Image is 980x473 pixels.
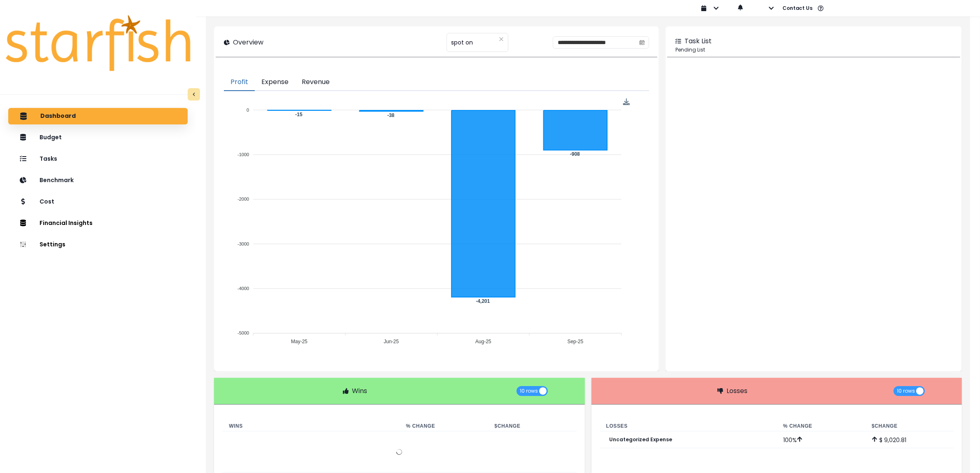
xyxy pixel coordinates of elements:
[499,37,504,42] svg: close
[499,35,504,43] button: Clear
[399,421,488,431] th: % Change
[237,286,249,291] tspan: -4000
[247,108,249,112] tspan: 0
[777,431,865,448] td: 100 %
[8,151,188,167] button: Tasks
[237,152,249,157] tspan: -1000
[897,386,915,396] span: 10 rows
[384,339,399,344] tspan: Jun-25
[600,421,777,431] th: Losses
[237,331,249,336] tspan: -5000
[865,421,954,431] th: $ Change
[8,215,188,232] button: Financial Insights
[224,74,255,91] button: Profit
[726,386,747,396] p: Losses
[610,437,673,443] p: Uncategorized Expense
[777,421,865,431] th: % Change
[233,37,263,47] p: Overview
[639,40,645,45] svg: calendar
[865,431,954,448] td: $ 9,020.81
[568,339,584,344] tspan: Sep-25
[8,236,188,253] button: Settings
[8,172,188,189] button: Benchmark
[8,108,188,124] button: Dashboard
[520,386,538,396] span: 10 rows
[40,155,57,162] p: Tasks
[475,339,491,344] tspan: Aug-25
[40,198,54,205] p: Cost
[237,197,249,201] tspan: -2000
[623,98,630,105] img: Download Profit
[8,129,188,146] button: Budget
[488,421,577,431] th: $ Change
[684,36,712,46] p: Task List
[451,34,473,51] span: spot on
[222,421,399,431] th: Wins
[40,112,76,120] p: Dashboard
[40,134,62,141] p: Budget
[295,74,336,91] button: Revenue
[237,241,249,246] tspan: -3000
[40,177,74,184] p: Benchmark
[675,46,952,54] p: Pending List
[352,386,367,396] p: Wins
[255,74,295,91] button: Expense
[623,98,630,105] div: Menu
[8,194,188,210] button: Cost
[291,339,307,344] tspan: May-25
